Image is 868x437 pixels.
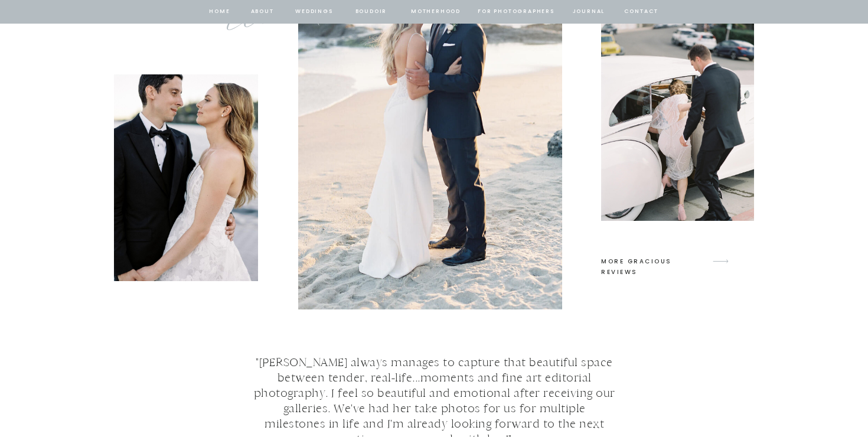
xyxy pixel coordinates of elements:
a: contact [622,6,660,17]
a: home [208,6,231,17]
p: "[PERSON_NAME] always manages to capture that beautiful space between tender, real-life...moments... [252,355,617,431]
a: Motherhood [411,6,460,17]
a: BOUDOIR [354,6,388,17]
a: journal [570,6,607,17]
a: about [250,6,275,17]
a: Weddings [294,6,334,17]
a: for photographers [478,6,554,17]
a: MORE GRACIOUS REVIEWS [601,256,709,267]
